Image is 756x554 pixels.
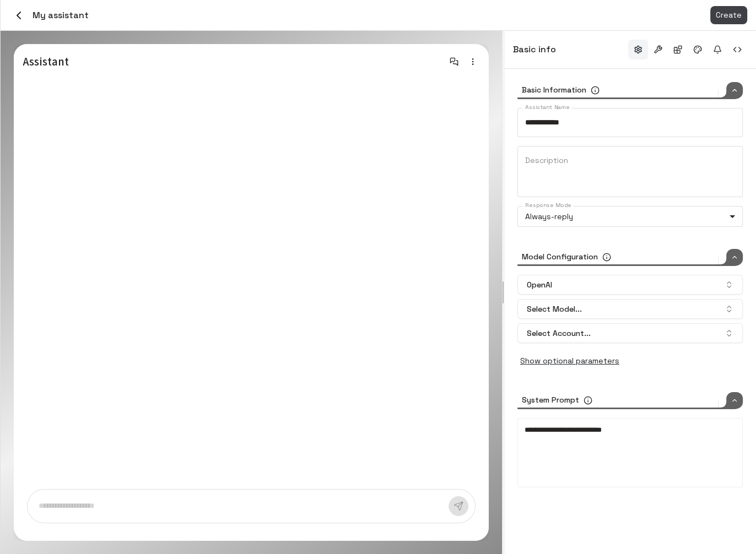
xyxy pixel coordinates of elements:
[688,40,708,59] button: Branding
[522,251,598,263] h6: Model Configuration
[525,201,571,209] label: Response Mode
[522,394,579,406] h6: System Prompt
[23,53,365,70] p: Assistant
[727,40,747,59] button: Embed
[525,211,725,222] p: Always-reply
[517,299,743,319] button: Select Model...
[513,42,556,57] h6: Basic info
[517,323,743,343] button: Select Account...
[648,40,668,59] button: Tools
[525,103,569,111] label: Assistant Name
[517,352,622,370] button: Show optional parameters
[668,40,688,59] button: Integrations
[517,275,743,295] button: OpenAI
[708,40,727,59] button: Notifications
[522,84,586,96] h6: Basic Information
[628,40,648,59] button: Basic info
